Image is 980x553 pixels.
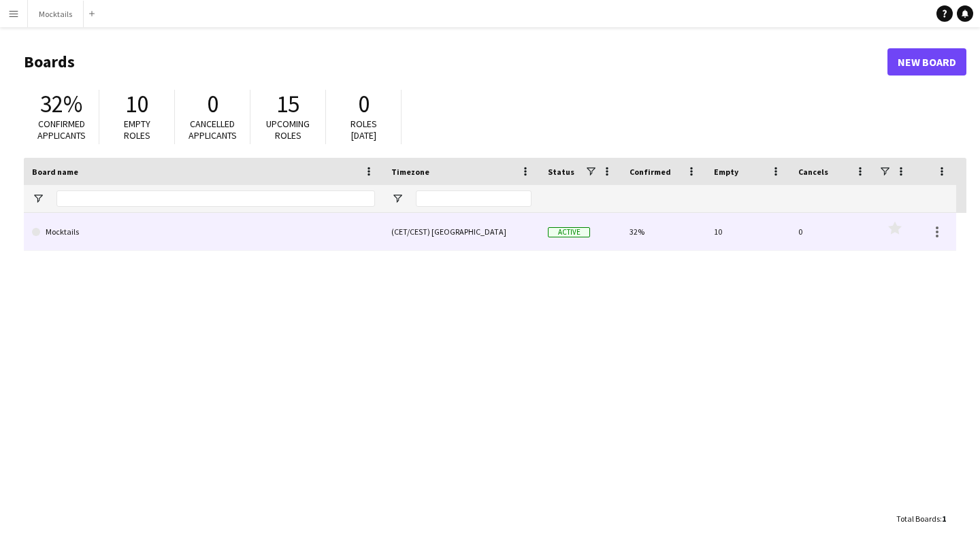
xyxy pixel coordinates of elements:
span: 10 [125,89,148,119]
span: 32% [40,89,82,119]
span: 0 [207,89,218,119]
span: Upcoming roles [266,118,310,141]
input: Board name Filter Input [56,190,375,207]
span: 0 [358,89,370,119]
button: Open Filter Menu [32,192,44,205]
span: Confirmed [630,167,671,177]
a: Mocktails [32,213,375,251]
div: 32% [621,213,706,250]
span: Cancels [798,167,828,177]
span: Board name [32,167,78,177]
div: 10 [706,213,790,250]
button: Open Filter Menu [391,192,404,205]
span: Timezone [391,167,429,177]
span: Total Boards [896,514,940,524]
div: (CET/CEST) [GEOGRAPHIC_DATA] [383,213,540,250]
span: Empty [714,167,738,177]
span: Roles [DATE] [350,118,377,141]
h1: Boards [24,52,887,72]
span: Status [548,167,574,177]
span: Empty roles [124,118,150,141]
input: Timezone Filter Input [416,190,532,207]
div: : [896,505,946,532]
button: Mocktails [28,1,84,27]
a: New Board [887,48,966,76]
div: 0 [790,213,875,250]
span: Active [548,227,590,237]
span: 15 [276,89,299,119]
span: 1 [942,514,946,524]
span: Cancelled applicants [189,118,237,141]
span: Confirmed applicants [37,118,86,141]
